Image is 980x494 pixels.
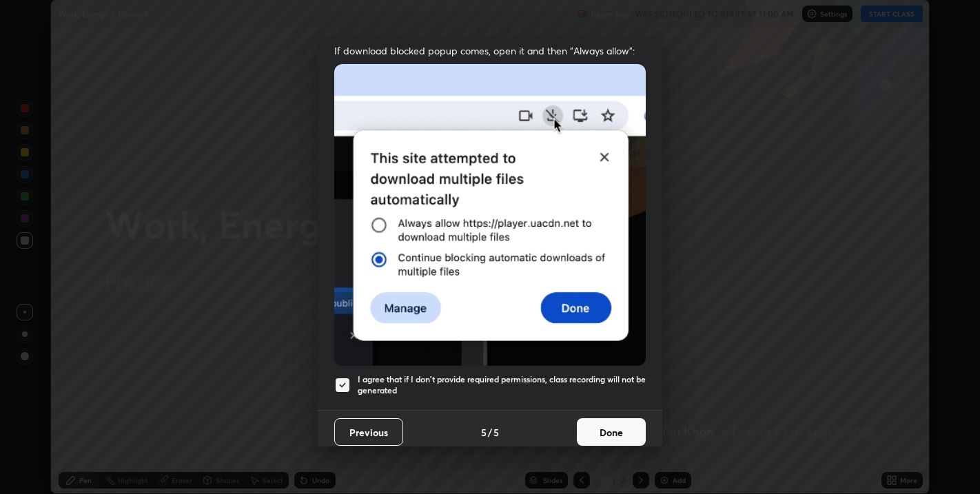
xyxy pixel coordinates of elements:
[334,64,646,365] img: downloads-permission-blocked.gif
[334,418,403,446] button: Previous
[493,425,499,440] h4: 5
[577,418,646,446] button: Done
[334,44,646,57] span: If download blocked popup comes, open it and then "Always allow":
[481,425,487,440] h4: 5
[488,425,492,440] h4: /
[358,374,646,395] h5: I agree that if I don't provide required permissions, class recording will not be generated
